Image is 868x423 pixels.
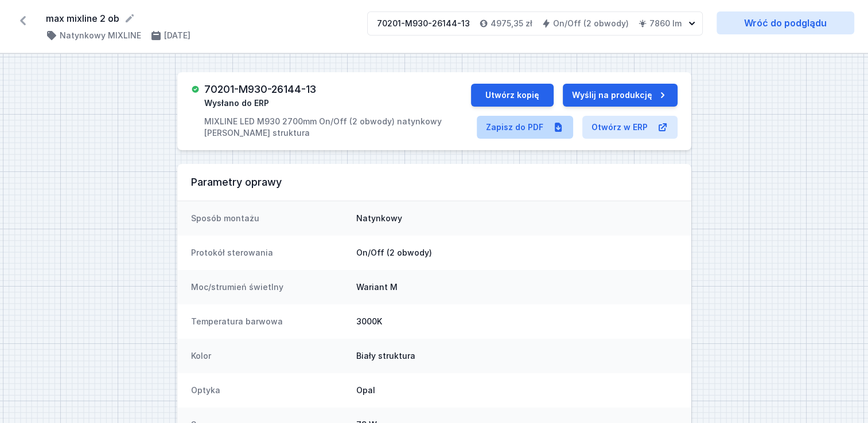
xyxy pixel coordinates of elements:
[563,84,678,107] button: Wyślij na produkcję
[191,175,678,189] h3: Parametry oprawy
[553,18,629,29] h4: On/Off (2 obwody)
[204,116,471,139] p: MIXLINE LED M930 2700mm On/Off (2 obwody) natynkowy [PERSON_NAME] struktura
[471,84,554,107] button: Utwórz kopię
[582,116,678,139] a: Otwórz w ERP
[491,18,532,29] h4: 4975,35 zł
[356,316,678,327] dd: 3000K
[204,84,316,95] h3: 70201-M930-26144-13
[204,97,269,109] span: Wysłano do ERP
[356,350,678,362] dd: Biały struktura
[356,247,678,258] dd: On/Off (2 obwody)
[191,281,347,293] dt: Moc/strumień świetlny
[191,316,347,327] dt: Temperatura barwowa
[367,11,703,36] button: 70201-M930-26144-134975,35 złOn/Off (2 obwody)7860 lm
[164,30,190,41] h4: [DATE]
[356,281,678,293] dd: Wariant M
[191,213,347,224] dt: Sposób montażu
[377,18,470,29] div: 70201-M930-26144-13
[191,385,347,396] dt: Optyka
[356,213,678,224] dd: Natynkowy
[356,385,678,396] dd: Opal
[46,11,353,25] form: max mixline 2 ob
[191,350,347,362] dt: Kolor
[649,18,682,29] h4: 7860 lm
[60,30,141,41] h4: Natynkowy MIXLINE
[191,247,347,258] dt: Protokół sterowania
[124,13,135,24] button: Edytuj nazwę projektu
[717,11,854,34] a: Wróć do podglądu
[477,116,573,139] a: Zapisz do PDF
